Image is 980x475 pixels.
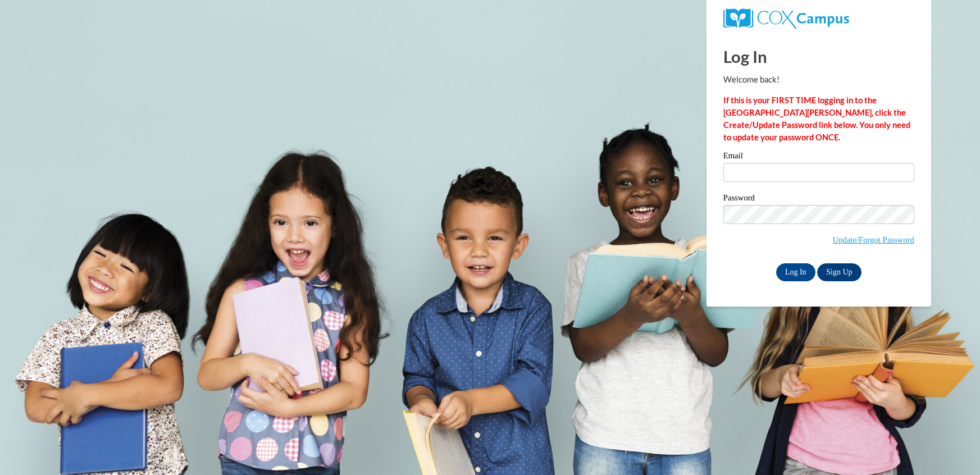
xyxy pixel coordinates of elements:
[833,235,914,244] a: Update/Forgot Password
[723,152,914,163] label: Email
[723,8,849,29] img: COX Campus
[723,95,910,142] strong: If this is your FIRST TIME logging in to the [GEOGRAPHIC_DATA][PERSON_NAME], click the Create/Upd...
[723,45,914,68] h1: Log In
[723,8,914,29] a: COX Campus
[723,194,914,205] label: Password
[817,263,861,281] a: Sign Up
[776,263,815,281] input: Log In
[723,74,914,86] p: Welcome back!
